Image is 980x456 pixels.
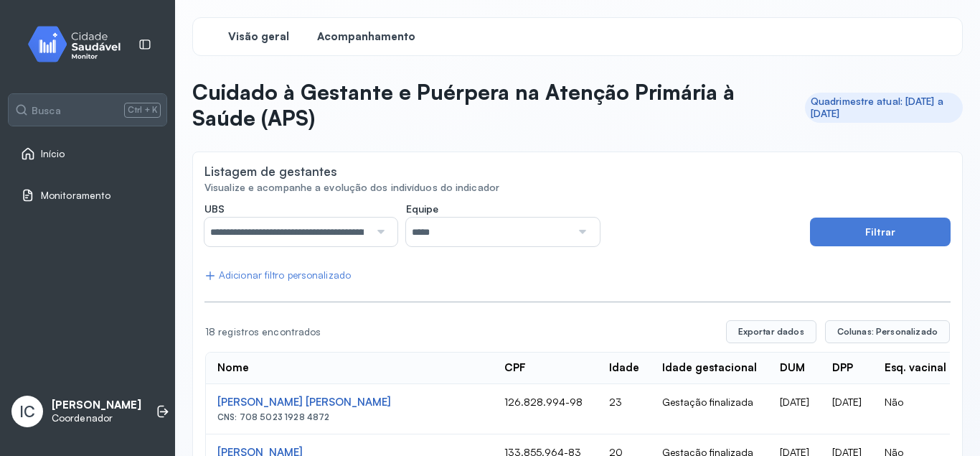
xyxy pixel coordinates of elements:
[821,384,873,434] td: [DATE]
[493,384,598,434] td: 126.828.994-98
[768,384,821,434] td: [DATE]
[192,79,793,131] p: Cuidado à Gestante e Puérpera na Atenção Primária à Saúde (APS)
[204,269,351,281] div: Adicionar filtro personalizado
[228,30,289,44] span: Visão geral
[217,396,481,409] div: [PERSON_NAME] [PERSON_NAME]
[204,203,225,215] span: UBS
[21,188,154,203] a: Monitoramento
[726,320,816,343] button: Exportar dados
[41,148,65,160] span: Início
[41,190,110,202] span: Monitoramento
[837,326,938,338] span: Colunas: Personalizado
[217,361,249,375] div: Nome
[810,218,951,246] button: Filtrar
[21,146,154,161] a: Início
[124,103,161,117] span: Ctrl + K
[651,384,768,434] td: Gestação finalizada
[52,399,141,412] p: [PERSON_NAME]
[406,203,438,215] span: Equipe
[825,320,950,343] button: Colunas: Personalizado
[832,361,853,375] div: DPP
[780,361,805,375] div: DUM
[32,104,61,117] span: Busca
[19,402,35,421] span: IC
[811,96,957,120] div: Quadrimestre atual: [DATE] a [DATE]
[504,361,526,375] div: CPF
[52,412,141,424] p: Coordenador
[204,164,337,179] div: Listagem de gestantes
[609,361,639,375] div: Idade
[662,361,757,375] div: Idade gestacional
[217,412,481,422] div: CNS: 708 5023 1928 4872
[204,182,951,194] div: Visualize e acompanhe a evolução dos indivíduos do indicador
[15,23,144,65] img: monitor.svg
[317,30,415,44] span: Acompanhamento
[205,326,715,338] div: 18 registros encontrados
[598,384,651,434] td: 23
